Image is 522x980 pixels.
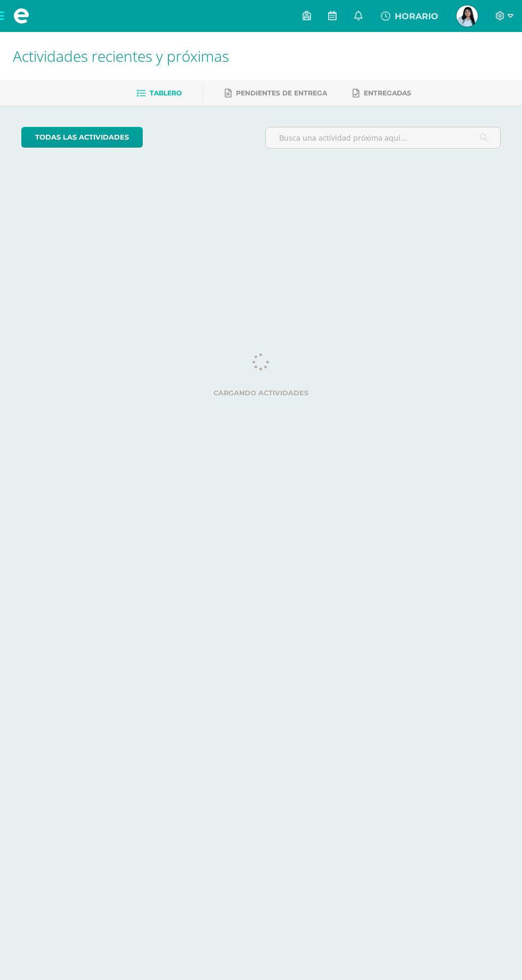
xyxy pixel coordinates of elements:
a: Entregadas [353,85,411,102]
a: Tablero [136,85,182,102]
span: HORARIO [395,11,438,21]
span: Pendientes de entrega [236,89,327,97]
label: Cargando actividades [21,389,501,397]
img: ca3781a370d70c45eccb6d617ee6de09.png [456,5,478,27]
input: Busca una actividad próxima aquí... [266,127,500,148]
span: Actividades recientes y próximas [13,46,229,66]
a: Pendientes de entrega [225,85,327,102]
a: todas las Actividades [21,127,143,148]
span: Entregadas [364,89,411,97]
span: Tablero [150,89,182,97]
